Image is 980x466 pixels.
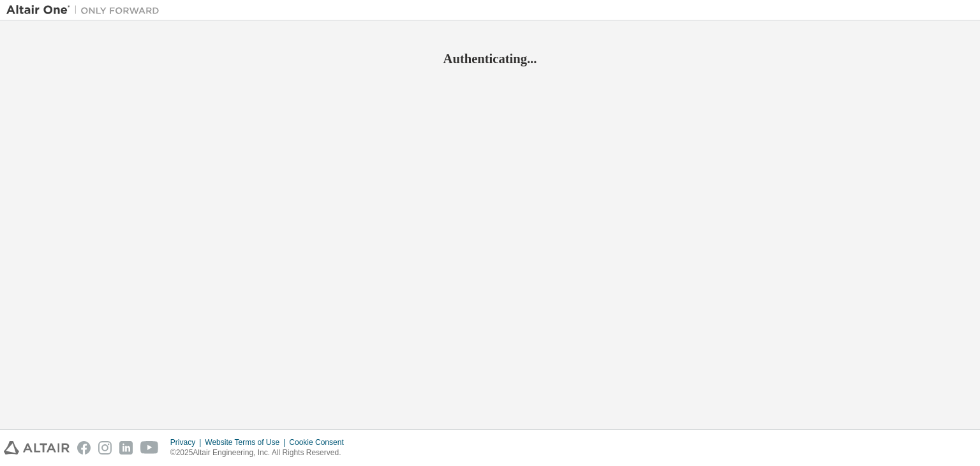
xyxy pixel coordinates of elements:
[98,441,112,455] img: instagram.svg
[289,437,351,447] div: Cookie Consent
[170,437,205,447] div: Privacy
[6,4,166,17] img: Altair One
[4,441,70,455] img: altair_logo.svg
[205,437,289,447] div: Website Terms of Use
[119,441,133,455] img: linkedin.svg
[77,441,91,455] img: facebook.svg
[140,441,159,455] img: youtube.svg
[6,50,974,67] h2: Authenticating...
[170,447,352,458] p: © 2025 Altair Engineering, Inc. All Rights Reserved.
